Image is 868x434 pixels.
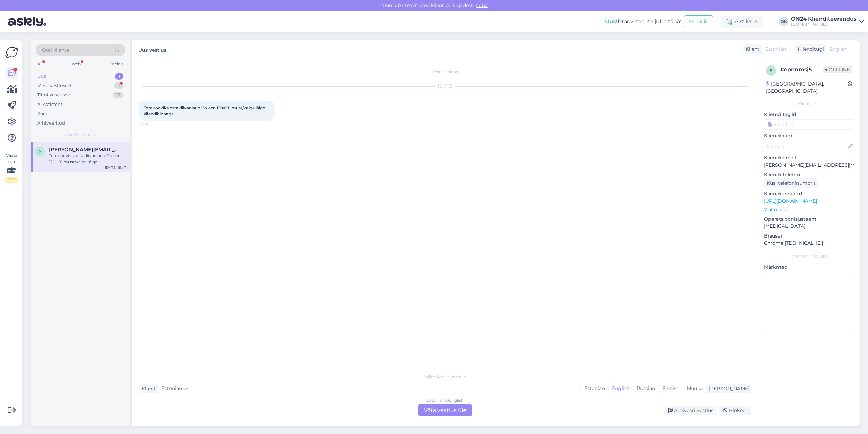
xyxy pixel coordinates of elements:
b: Uus! [605,18,618,25]
span: Uued vestlused [65,132,96,138]
div: OK [779,17,788,26]
p: Operatsioonisüsteem [764,215,854,223]
div: [DOMAIN_NAME] [791,22,856,27]
div: Tiimi vestlused [37,92,71,98]
p: [MEDICAL_DATA] [764,223,854,230]
div: Proovi tasuta juba täna: [605,18,681,26]
span: Tere sooviks osta diivanlaud Goleen 120×68 must/valge läige kliendihinnaga [144,105,266,116]
div: [PERSON_NAME] [706,385,749,392]
div: Klienditugi [795,45,824,53]
div: Valige keel ja vastake [139,374,751,380]
div: Tere sooviks osta diivanlaud Goleen 120×68 must/valge läige kliendihinnaga [49,153,126,165]
p: Chrome [TECHNICAL_ID] [764,240,854,247]
div: 3 [114,82,123,89]
a: ON24 Klienditeenindus[DOMAIN_NAME] [791,16,864,27]
div: ON24 Klienditeenindus [791,16,856,22]
button: Emailid [684,15,713,28]
a: [URL][DOMAIN_NAME] [764,198,817,204]
div: Kõik [37,110,47,117]
div: Blokeeri [719,406,751,415]
div: Estonian [581,383,608,394]
input: Lisa nimi [764,143,847,150]
p: Märkmed [764,264,854,271]
div: Socials [108,60,125,69]
div: Arhiveeri vestlus [664,406,716,415]
span: Estonian [765,45,786,53]
div: AI Assistent [37,101,62,108]
span: 19:47 [141,121,166,127]
span: Luba [474,2,490,8]
p: Kliendi nimi [764,132,854,139]
span: Estonian [161,385,182,392]
p: [PERSON_NAME][EMAIL_ADDRESS][MEDICAL_DATA][DOMAIN_NAME] [764,162,854,169]
div: All [36,60,44,69]
div: # epnnmsj5 [780,65,823,74]
img: Askly Logo [5,46,18,59]
span: Muu [687,385,697,391]
div: [GEOGRAPHIC_DATA], [GEOGRAPHIC_DATA] [766,80,848,95]
div: English [608,383,633,394]
span: English [830,45,847,53]
div: Võta vestlus üle [418,404,472,416]
p: Klienditeekond [764,190,854,197]
span: e [770,68,772,73]
p: Vaata edasi ... [764,207,854,213]
p: Kliendi tag'id [764,111,854,118]
div: Klient [139,385,156,392]
div: Vestlus algas [139,69,751,75]
div: [DATE] 19:47 [105,165,126,170]
div: Arhiveeritud [37,120,65,127]
div: [DATE] [139,83,751,89]
div: 1 [115,73,123,80]
div: Minu vestlused [37,82,71,89]
div: 2 / 3 [5,177,18,183]
div: Uus [37,73,46,80]
div: Klient [743,45,759,53]
div: Kliendi info [764,101,854,107]
span: Offline [823,66,852,73]
div: Estonian to English [427,397,464,403]
div: Küsi telefoninumbrit [764,178,818,188]
div: Vaata siia [5,152,18,183]
span: allan.tonsil@mail.ee [49,147,119,153]
div: Finnish [658,383,683,394]
p: Kliendi telefon [764,171,854,178]
div: Web [70,60,82,69]
div: 12 [113,92,123,98]
span: Otsi kliente [42,46,69,54]
div: [PERSON_NAME] [764,253,854,260]
label: Uus vestlus [138,44,166,54]
input: Lisa tag [764,119,854,130]
span: a [38,149,41,154]
div: Aktiivne [721,16,763,28]
p: Kliendi email [764,154,854,162]
div: Russian [633,383,658,394]
p: Brauser [764,232,854,240]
